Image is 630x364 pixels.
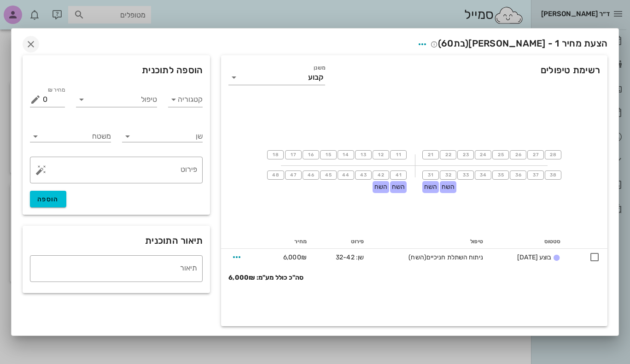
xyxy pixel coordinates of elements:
[303,150,319,159] button: 16
[431,38,607,49] span: הצעת מחיר 1 - [PERSON_NAME]
[355,150,372,159] button: 13
[307,172,315,178] span: 46
[462,152,469,158] span: 23
[457,170,474,180] button: 33
[395,152,402,158] span: 11
[510,150,526,159] button: 26
[314,65,326,71] label: משנן
[30,94,41,105] button: מחיר ₪ appended action
[532,152,539,158] span: 27
[373,181,389,193] div: השח
[272,172,280,178] span: 48
[457,150,474,159] button: 23
[527,170,544,180] button: 37
[479,172,487,178] span: 34
[303,170,319,180] button: 46
[422,170,439,180] button: 31
[517,253,551,261] span: בוצע [DATE]
[475,150,491,159] button: 24
[320,150,337,159] button: 15
[267,170,284,180] button: 48
[325,172,332,178] span: 45
[395,172,402,178] span: 41
[325,152,332,158] span: 15
[532,172,539,178] span: 37
[514,152,522,158] span: 26
[23,55,210,85] div: הוספה לתוכנית
[444,172,452,178] span: 32
[342,172,350,178] span: 44
[360,172,367,178] span: 43
[314,234,371,249] th: פירוט
[441,38,454,49] span: 60
[283,253,307,261] span: 6,000₪
[422,150,439,159] button: 21
[444,152,452,158] span: 22
[377,152,385,158] span: 12
[373,170,389,180] button: 42
[549,152,557,158] span: 28
[285,170,302,180] button: 47
[221,55,607,96] div: רשימת טיפולים
[497,152,504,158] span: 25
[371,234,490,249] th: טיפול
[307,152,315,158] span: 16
[492,170,509,180] button: 35
[290,152,297,158] span: 17
[272,152,279,158] span: 18
[427,152,434,158] span: 21
[440,181,456,193] div: השח
[462,172,469,178] span: 33
[490,234,568,249] th: סטטוס
[514,172,522,178] span: 36
[440,170,456,180] button: 32
[392,183,405,191] span: השח
[549,172,557,178] span: 38
[379,252,483,262] div: ניתוח השתלת חניכיים
[545,170,561,180] button: 38
[228,70,325,85] div: משנןקבוע
[338,150,354,159] button: 14
[440,150,456,159] button: 22
[320,170,337,180] button: 45
[228,273,303,283] strong: סה"כ כולל מע"מ: 6,000₪
[427,172,434,178] span: 31
[355,170,372,180] button: 43
[424,183,437,191] span: השח
[408,253,426,261] span: (השח)
[47,87,65,94] label: מחיר ₪
[308,73,323,82] div: קבוע
[492,150,509,159] button: 25
[360,152,367,158] span: 13
[390,170,407,180] button: 41
[475,170,491,180] button: 34
[497,172,504,178] span: 35
[290,172,297,178] span: 47
[30,191,66,207] button: הוספה
[545,150,561,159] button: 28
[373,150,389,159] button: 12
[479,152,487,158] span: 24
[263,234,314,249] th: מחיר
[37,195,59,203] span: הוספה
[422,181,439,193] div: השח
[342,152,350,158] span: 14
[338,170,354,180] button: 44
[374,183,387,191] span: השח
[510,170,526,180] button: 36
[377,172,385,178] span: 42
[321,252,364,262] div: שן: 32-42
[267,150,284,159] button: 18
[23,226,210,255] div: תיאור התוכנית
[285,150,302,159] button: 17
[438,38,469,49] span: (בת )
[390,181,407,193] div: השח
[527,150,544,159] button: 27
[390,150,407,159] button: 11
[442,183,455,191] span: השח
